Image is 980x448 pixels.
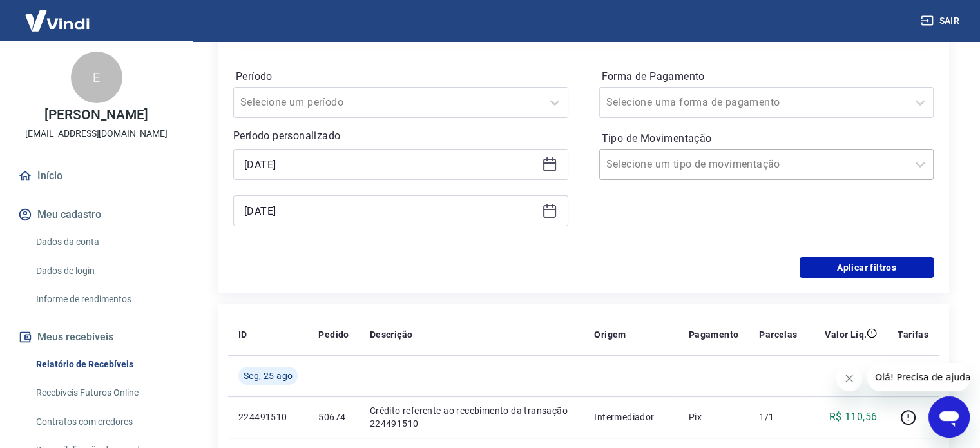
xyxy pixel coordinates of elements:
input: Data final [244,201,537,220]
button: Meu cadastro [15,200,177,229]
p: Pedido [318,328,349,341]
iframe: Botão para abrir a janela de mensagens [928,396,970,438]
div: E [71,52,122,103]
p: Pagamento [689,328,739,341]
a: Contratos com credores [31,409,177,435]
p: Intermediador [594,411,668,424]
button: Aplicar filtros [800,257,934,278]
p: 1/1 [759,411,797,424]
button: Meus recebíveis [15,323,177,351]
span: Seg, 25 ago [244,369,293,382]
a: Início [15,162,177,190]
input: Data inicial [244,155,537,174]
iframe: Fechar mensagem [836,365,862,391]
p: Crédito referente ao recebimento da transação 224491510 [370,404,574,430]
p: ID [238,328,247,341]
p: [EMAIL_ADDRESS][DOMAIN_NAME] [25,127,168,141]
a: Dados de login [31,258,177,284]
label: Forma de Pagamento [602,69,932,84]
p: Descrição [370,328,413,341]
button: Sair [918,9,965,33]
a: Recebíveis Futuros Online [31,380,177,406]
label: Tipo de Movimentação [602,131,932,146]
p: 224491510 [238,411,298,424]
p: Período personalizado [233,128,568,144]
p: R$ 110,56 [829,409,878,425]
iframe: Mensagem da empresa [867,363,970,391]
span: Olá! Precisa de ajuda? [8,9,108,19]
p: Parcelas [759,328,797,341]
p: [PERSON_NAME] [44,108,148,122]
label: Período [236,69,566,84]
p: Valor Líq. [825,328,867,341]
a: Relatório de Recebíveis [31,351,177,378]
p: Origem [594,328,626,341]
a: Dados da conta [31,229,177,255]
p: 50674 [318,411,349,424]
p: Pix [689,411,739,424]
a: Informe de rendimentos [31,286,177,313]
p: Tarifas [898,328,928,341]
img: Vindi [15,1,99,40]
